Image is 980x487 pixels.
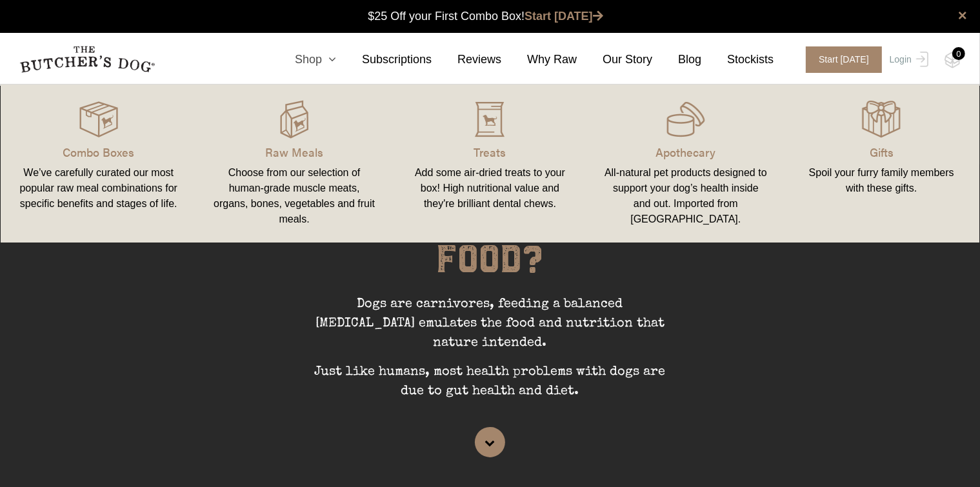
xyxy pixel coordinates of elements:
div: Add some air-dried treats to your box! High nutritional value and they're brilliant dental chews. [408,165,572,212]
a: Login [886,46,928,73]
p: Gifts [799,143,964,161]
div: Choose from our selection of human-grade muscle meats, organs, bones, vegetables and fruit meals. [212,165,376,227]
div: All-natural pet products designed to support your dog’s health inside and out. Imported from [GEO... [603,165,768,227]
p: Just like humans, most health problems with dogs are due to gut health and diet. [297,363,684,411]
a: Reviews [432,51,501,68]
a: Combo Boxes We’ve carefully curated our most popular raw meal combinations for specific benefits ... [1,97,196,230]
a: Start [DATE] [525,10,603,23]
a: Why Raw [501,51,577,68]
a: Stockists [701,51,774,68]
p: Dogs are carnivores, feeding a balanced [MEDICAL_DATA] emulates the food and nutrition that natur... [297,295,684,363]
p: Treats [408,143,572,161]
p: Raw Meals [212,143,376,161]
div: 0 [952,47,965,60]
a: Raw Meals Choose from our selection of human-grade muscle meats, organs, bones, vegetables and fr... [196,97,392,230]
h1: WHY FEED RAW DOG FOOD? [297,201,684,295]
a: Start [DATE] [793,46,886,73]
p: Apothecary [603,143,768,161]
p: Combo Boxes [16,143,181,161]
a: Our Story [577,51,652,68]
img: TBD_Cart-Empty.png [945,52,961,68]
a: Subscriptions [336,51,432,68]
a: Blog [652,51,701,68]
div: Spoil your furry family members with these gifts. [799,165,964,196]
a: Gifts Spoil your furry family members with these gifts. [784,97,979,230]
div: We’ve carefully curated our most popular raw meal combinations for specific benefits and stages o... [16,165,181,212]
span: Start [DATE] [806,46,882,73]
a: Treats Add some air-dried treats to your box! High nutritional value and they're brilliant dental... [392,97,588,230]
a: close [958,8,967,23]
a: Apothecary All-natural pet products designed to support your dog’s health inside and out. Importe... [588,97,783,230]
a: Shop [269,51,336,68]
